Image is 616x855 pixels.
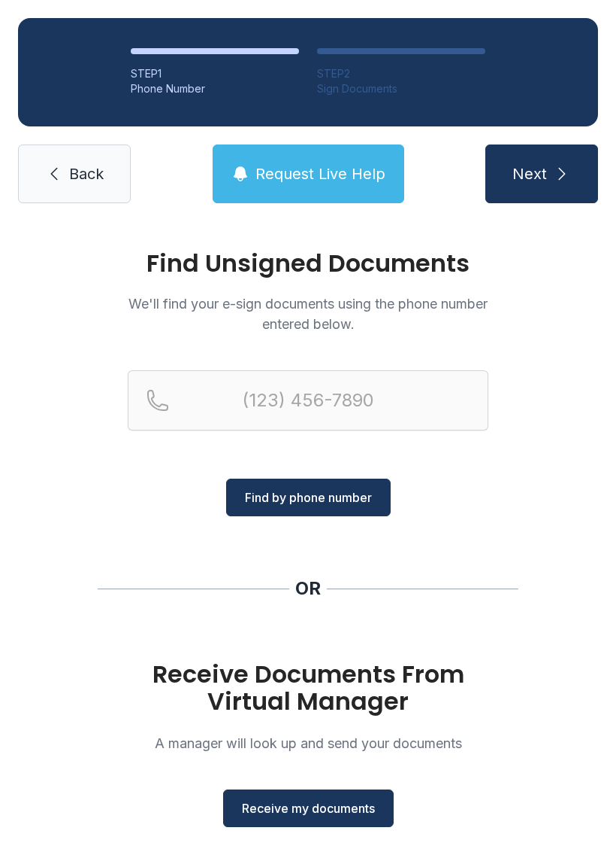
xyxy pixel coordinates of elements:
[128,251,488,275] h1: Find Unsigned Documents
[128,370,488,431] input: Reservation phone number
[131,81,299,96] div: Phone Number
[242,799,375,817] span: Receive my documents
[255,163,385,184] span: Request Live Help
[128,733,488,753] p: A manager will look up and send your documents
[512,163,547,184] span: Next
[245,488,372,507] span: Find by phone number
[128,294,488,334] p: We'll find your e-sign documents using the phone number entered below.
[128,661,488,715] h1: Receive Documents From Virtual Manager
[131,66,299,81] div: STEP 1
[295,577,321,601] div: OR
[317,81,485,96] div: Sign Documents
[317,66,485,81] div: STEP 2
[69,163,104,184] span: Back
